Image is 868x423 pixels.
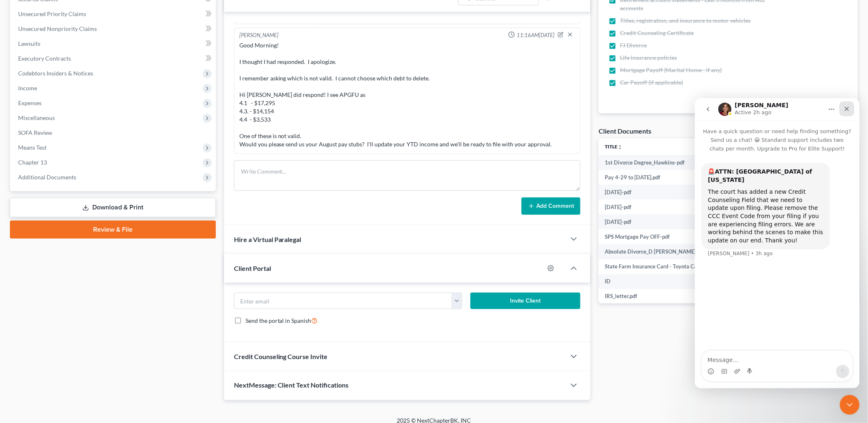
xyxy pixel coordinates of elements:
iframe: Intercom live chat [840,395,860,415]
iframe: Intercom live chat [695,98,860,388]
td: [DATE]-pdf [599,214,742,229]
td: Absolute Divorce_D [PERSON_NAME]-pdf [599,244,742,259]
a: Executory Contracts [12,51,216,66]
span: Car Payoff (if applicable) [620,78,683,87]
span: Unsecured Nonpriority Claims [18,25,97,32]
span: Client Portal [234,264,271,272]
td: [DATE]-pdf [599,200,742,214]
div: [PERSON_NAME] [239,31,278,40]
a: Lawsuits [12,36,216,51]
td: ID [599,274,742,289]
span: Executory Contracts [18,55,71,62]
i: unfold_more [618,145,623,150]
td: State Farm Insurance Card - Toyota Camry-pdf [599,259,742,274]
span: Additional Documents [18,174,76,181]
span: Miscellaneous [18,114,55,121]
span: Hire a Virtual Paralegal [234,235,302,243]
span: FJ Divorce [620,41,647,49]
span: Credit Counseling Certificate [620,29,694,37]
a: Download & Print [10,198,216,217]
button: Invite Client [470,293,580,309]
span: Mortgage Payoff (Marital Home - if any) [620,66,722,74]
span: Income [18,85,37,92]
span: Lawsuits [18,40,40,47]
span: Unsecured Priority Claims [18,10,86,17]
td: Pay 4-29 to [DATE].pdf [599,170,742,185]
td: 1st Divorce Degree_Hawkins-pdf [599,155,742,170]
span: Titles, registration, and insurance to motor vehicles [620,16,751,25]
span: 11:16AM[DATE] [517,31,554,39]
td: [DATE]-pdf [599,185,742,200]
a: Titleunfold_more [605,143,623,150]
span: Life insurance policies [620,54,677,62]
span: Chapter 13 [18,159,47,166]
span: Means Test [18,144,47,151]
a: Unsecured Priority Claims [12,7,216,21]
div: Client Documents [599,127,651,135]
span: Expenses [18,99,42,106]
button: Add Comment [522,197,580,215]
span: Send the portal in Spanish [246,317,311,324]
span: Credit Counseling Course Invite [234,352,328,360]
td: SPS Mortgage Pay OFF-pdf [599,229,742,244]
span: Codebtors Insiders & Notices [18,70,93,77]
a: Review & File [10,221,216,239]
a: Unsecured Nonpriority Claims [12,21,216,36]
a: SOFA Review [12,125,216,140]
span: SOFA Review [18,129,52,136]
td: IRS_letter.pdf [599,289,742,304]
input: Enter email [234,293,452,309]
span: NextMessage: Client Text Notifications [234,381,349,389]
div: Good Morning! I thought I had responded. I apologize. I remember asking which is not valid. I can... [239,41,576,148]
